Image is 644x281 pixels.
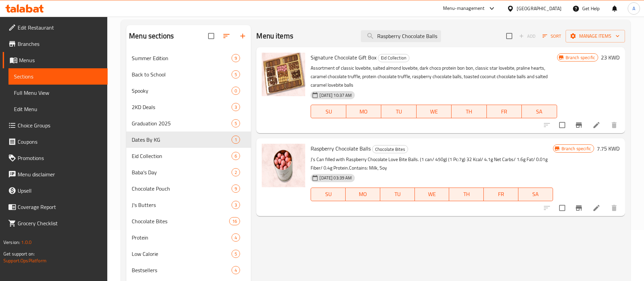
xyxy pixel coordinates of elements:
span: Edit Menu [14,105,102,113]
div: 2KD Deals3 [126,99,251,115]
button: MO [346,188,380,201]
a: Edit Restaurant [3,19,108,36]
span: Upsell [18,187,102,195]
a: Menus [3,52,108,68]
p: Assortment of classic lovebite, salted almond lovebite, dark choco protein bon bon, classic star ... [311,64,557,89]
span: 2 [232,169,240,176]
div: Baba's Day [132,168,232,176]
input: search [361,30,441,42]
a: Upsell [3,182,108,199]
span: Summer Edition [132,54,232,62]
div: items [232,185,240,193]
span: 9 [232,55,240,62]
div: Chocolate Bites [372,145,408,153]
button: FR [484,188,518,201]
span: 5 [232,71,240,78]
div: Graduation 20255 [126,115,251,131]
button: FR [487,105,522,118]
div: items [229,217,240,225]
div: Baba's Day2 [126,164,251,180]
button: MO [346,105,382,118]
div: Low Calorie5 [126,246,251,262]
span: Coupons [18,138,102,146]
span: Chocolate Bites [372,145,408,153]
a: Grocery Checklist [3,215,108,231]
h2: Menu sections [129,31,174,41]
span: FR [490,107,519,117]
span: Chocolate Bites [132,217,229,225]
span: Branch specific [559,145,594,152]
span: [DATE] 10:37 AM [317,92,354,99]
button: TU [380,188,415,201]
span: Signature Chocolate Gift Box [311,52,376,63]
button: TH [449,188,484,201]
span: Eid Collection [132,152,232,160]
a: Sections [8,68,108,85]
div: J's Butters3 [126,197,251,213]
h6: 23 KWD [601,53,620,62]
button: Branch-specific-item [571,117,587,133]
a: Edit menu item [592,204,601,212]
span: Manage items [571,32,620,40]
span: 1 [232,137,240,143]
div: Summer Edition9 [126,50,251,66]
img: Signature Chocolate Gift Box [262,53,305,96]
span: Low Calorie [132,250,232,258]
span: A [632,5,635,12]
span: Dates By KG [132,136,232,144]
div: Eid Collection6 [126,148,251,164]
span: TH [454,107,484,117]
span: Get support on: [3,249,35,258]
span: 5 [232,251,240,257]
span: Eid Collection [378,54,409,62]
div: Chocolate Bites16 [126,213,251,229]
div: Back to School5 [126,66,251,83]
span: 0 [232,88,240,94]
a: Choice Groups [3,117,108,134]
a: Edit menu item [592,121,601,129]
span: MO [348,189,378,199]
button: SU [311,188,346,201]
div: Bestsellers4 [126,262,251,278]
a: Support.OpsPlatform [3,256,47,265]
span: 1.0.0 [21,238,32,247]
a: Coupons [3,134,108,150]
div: Protein [132,233,232,242]
span: Version: [3,238,20,247]
div: Chocolate Pouch9 [126,180,251,197]
span: WE [419,107,449,117]
span: Add item [516,31,538,41]
span: 2KD Deals [132,103,232,111]
span: Sort sections [218,28,235,44]
span: 3 [232,202,240,208]
div: items [232,119,240,127]
button: SU [311,105,346,118]
span: Spooky [132,87,232,95]
button: TH [452,105,487,118]
div: items [232,87,240,95]
span: SA [525,107,554,117]
a: Branches [3,36,108,52]
div: Eid Collection [378,54,409,62]
span: TU [384,107,414,117]
span: Select all sections [204,29,218,43]
a: Menu disclaimer [3,166,108,182]
div: items [232,201,240,209]
span: Full Menu View [14,89,102,97]
a: Edit Menu [8,101,108,117]
div: J's Butters [132,201,232,209]
span: Chocolate Pouch [132,185,232,193]
button: TU [381,105,417,118]
span: Graduation 2025 [132,119,232,127]
span: 4 [232,267,240,274]
button: WE [417,105,452,118]
span: 5 [232,120,240,127]
span: Select section [502,29,516,43]
span: 16 [229,218,240,225]
span: WE [418,189,447,199]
